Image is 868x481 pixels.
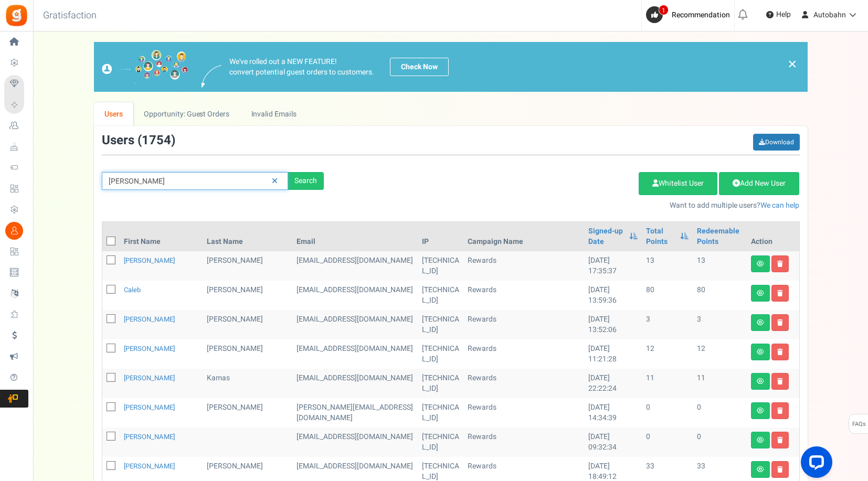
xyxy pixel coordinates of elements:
[762,6,795,23] a: Help
[463,251,584,281] td: Rewards
[292,427,417,457] td: [EMAIL_ADDRESS][DOMAIN_NAME]
[788,58,797,70] a: ×
[757,378,764,384] i: View details
[203,369,293,398] td: Kamas
[418,222,463,251] th: IP
[693,251,747,281] td: 13
[418,339,463,369] td: [TECHNICAL_ID]
[463,339,584,369] td: Rewards
[340,200,800,211] p: Want to add multiple users?
[288,172,324,190] div: Search
[777,437,783,443] i: Delete user
[463,222,584,251] th: Campaign Name
[646,226,674,247] a: Total Points
[693,369,747,398] td: 11
[124,255,175,265] a: [PERSON_NAME]
[693,339,747,369] td: 12
[584,427,642,457] td: [DATE] 09:32:34
[463,369,584,398] td: Rewards
[774,9,791,20] span: Help
[124,432,175,442] a: [PERSON_NAME]
[418,369,463,398] td: [TECHNICAL_ID]
[203,251,293,281] td: [PERSON_NAME]
[588,226,624,247] a: Signed-up Date
[693,398,747,427] td: 0
[463,310,584,339] td: Rewards
[777,378,783,384] i: Delete user
[142,131,171,149] span: 1754
[31,5,108,26] h3: Gratisfaction
[418,310,463,339] td: [TECHNICAL_ID]
[693,310,747,339] td: 3
[292,369,417,398] td: [EMAIL_ADDRESS][DOMAIN_NAME]
[463,281,584,310] td: Rewards
[418,281,463,310] td: [TECHNICAL_ID]
[777,261,783,267] i: Delete user
[390,58,449,76] a: Check Now
[777,408,783,414] i: Delete user
[202,65,221,88] img: images
[757,290,764,296] i: View details
[229,57,374,78] p: We've rolled out a NEW FEATURE! convert potential guest orders to customers.
[418,427,463,457] td: [TECHNICAL_ID]
[777,349,783,355] i: Delete user
[292,398,417,427] td: [PERSON_NAME][EMAIL_ADDRESS][DOMAIN_NAME]
[757,408,764,414] i: View details
[102,172,288,190] input: Search by email or name
[124,344,175,354] a: [PERSON_NAME]
[642,427,692,457] td: 0
[639,172,717,195] a: Whitelist User
[203,222,293,251] th: Last Name
[757,349,764,355] i: View details
[203,398,293,427] td: [PERSON_NAME]
[292,281,417,310] td: [EMAIL_ADDRESS][DOMAIN_NAME]
[203,310,293,339] td: [PERSON_NAME]
[120,222,203,251] th: First Name
[94,102,134,126] a: Users
[584,369,642,398] td: [DATE] 22:22:24
[777,290,783,296] i: Delete user
[642,339,692,369] td: 12
[584,398,642,427] td: [DATE] 14:34:39
[813,9,846,20] span: Autobahn
[757,261,764,267] i: View details
[418,251,463,281] td: [TECHNICAL_ID]
[747,222,799,251] th: Action
[463,427,584,457] td: Rewards
[463,398,584,427] td: Rewards
[693,427,747,457] td: 0
[292,222,417,251] th: Email
[760,200,799,211] a: We can help
[642,251,692,281] td: 13
[757,437,764,443] i: View details
[203,281,293,310] td: [PERSON_NAME]
[777,319,783,326] i: Delete user
[642,281,692,310] td: 80
[124,402,175,412] a: [PERSON_NAME]
[203,339,293,369] td: [PERSON_NAME]
[642,369,692,398] td: 11
[584,281,642,310] td: [DATE] 13:59:36
[267,172,283,190] a: Reset
[240,102,307,126] a: Invalid Emails
[292,339,417,369] td: [EMAIL_ADDRESS][DOMAIN_NAME]
[584,310,642,339] td: [DATE] 13:52:06
[124,285,141,295] a: Caleb
[584,339,642,369] td: [DATE] 11:21:28
[693,281,747,310] td: 80
[697,226,743,247] a: Redeemable Points
[292,310,417,339] td: [EMAIL_ADDRESS][DOMAIN_NAME]
[646,6,734,23] a: 1 Recommendation
[102,134,175,147] h3: Users ( )
[292,251,417,281] td: [EMAIL_ADDRESS][DOMAIN_NAME]
[5,4,28,27] img: Gratisfaction
[642,310,692,339] td: 3
[102,50,188,84] img: images
[672,9,730,20] span: Recommendation
[133,102,240,126] a: Opportunity: Guest Orders
[642,398,692,427] td: 0
[852,414,866,434] span: FAQs
[659,5,669,15] span: 1
[757,466,764,473] i: View details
